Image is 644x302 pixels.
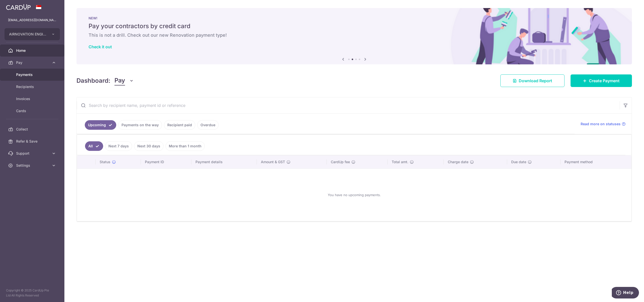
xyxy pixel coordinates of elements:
[331,159,350,164] span: CardUp fee
[134,141,164,151] a: Next 30 days
[6,4,31,10] img: CardUp
[8,18,56,23] p: [EMAIL_ADDRESS][DOMAIN_NAME]
[16,127,49,132] span: Collect
[581,121,626,126] a: Read more on statuses
[83,173,625,217] div: You have no upcoming payments.
[76,76,110,85] h4: Dashboard:
[77,97,620,113] input: Search by recipient name, payment id or reference
[114,76,134,85] button: Pay
[197,120,219,130] a: Overdue
[16,151,49,156] span: Support
[9,32,46,37] span: AIRNOVATION ENGINEERING PTE. LTD.
[16,96,49,101] span: Invoices
[448,159,468,164] span: Charge date
[118,120,162,130] a: Payments on the way
[164,120,195,130] a: Recipient paid
[76,8,632,64] img: Renovation banner
[166,141,205,151] a: More than 1 month
[589,78,620,84] span: Create Payment
[519,78,552,84] span: Download Report
[89,16,620,20] p: NEW!
[16,60,49,65] span: Pay
[16,48,49,53] span: Home
[89,44,112,49] a: Check it out
[392,159,408,164] span: Total amt.
[16,163,49,168] span: Settings
[100,159,110,164] span: Status
[612,287,639,299] iframe: Opens a widget where you can find more information
[560,155,631,168] th: Payment method
[581,121,621,126] span: Read more on statuses
[191,155,257,168] th: Payment details
[114,76,125,85] span: Pay
[16,84,49,89] span: Recipients
[16,108,49,113] span: Cards
[500,74,565,87] a: Download Report
[571,74,632,87] a: Create Payment
[85,141,103,151] a: All
[141,155,191,168] th: Payment ID
[105,141,132,151] a: Next 7 days
[85,120,116,130] a: Upcoming
[5,28,60,40] button: AIRNOVATION ENGINEERING PTE. LTD.
[89,32,620,38] h6: This is not a drill. Check out our new Renovation payment type!
[511,159,526,164] span: Due date
[16,139,49,144] span: Refer & Save
[261,159,285,164] span: Amount & GST
[16,72,49,77] span: Payments
[89,22,620,30] h5: Pay your contractors by credit card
